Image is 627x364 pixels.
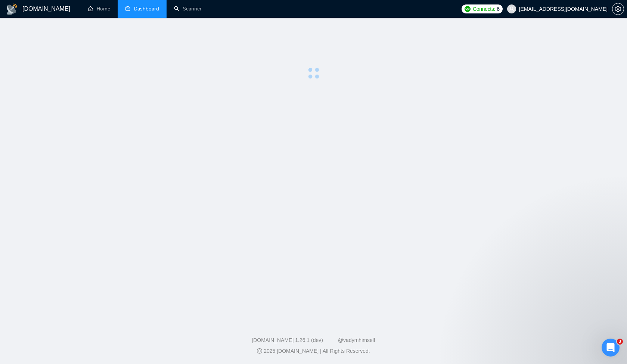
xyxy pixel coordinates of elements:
[125,6,130,11] span: dashboard
[252,337,323,343] a: [DOMAIN_NAME] 1.26.1 (dev)
[88,6,110,12] a: homeHome
[174,6,202,12] a: searchScanner
[6,347,621,355] div: 2025 [DOMAIN_NAME] | All Rights Reserved.
[612,6,624,12] span: setting
[612,3,624,15] button: setting
[478,292,627,344] iframe: Intercom notifications message
[338,337,375,343] a: @vadymhimself
[497,5,500,13] span: 6
[612,6,624,12] a: setting
[134,6,159,12] span: Dashboard
[509,6,514,12] span: user
[602,339,620,357] iframe: Intercom live chat
[473,5,495,13] span: Connects:
[257,348,262,354] span: copyright
[6,3,18,15] img: logo
[617,339,623,345] span: 3
[465,6,471,12] img: upwork-logo.png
